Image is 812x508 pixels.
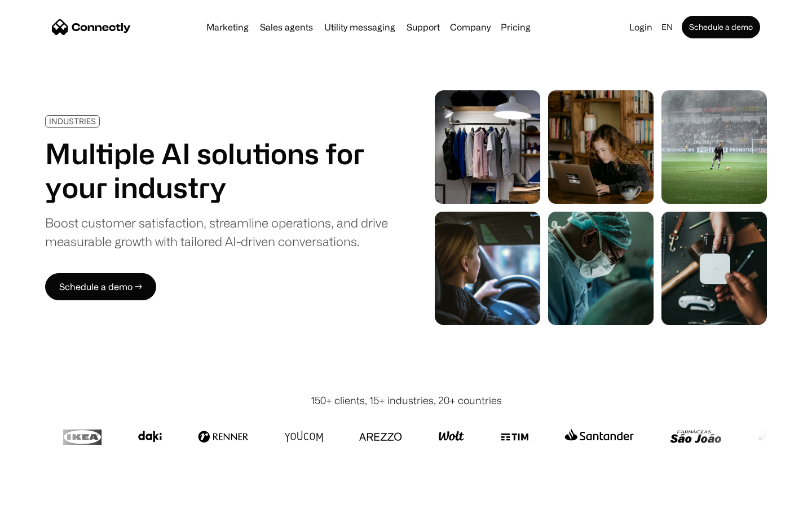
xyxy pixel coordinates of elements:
a: Support [402,23,444,32]
div: 150+ clients, 15+ industries, 20+ countries [311,393,502,408]
ul: Language list [23,488,68,504]
div: en [661,19,673,35]
a: Utility messaging [320,23,400,32]
a: Schedule a demo [682,16,760,38]
a: Pricing [496,23,535,32]
a: Login [625,19,657,35]
a: Schedule a demo → [45,273,156,300]
a: Sales agents [255,23,317,32]
h1: Multiple AI solutions for your industry [45,137,388,204]
div: Company [450,19,491,35]
a: Marketing [202,23,253,32]
aside: Language selected: English [11,487,68,504]
div: INDUSTRIES [49,117,96,125]
div: Boost customer satisfaction, streamline operations, and drive measurable growth with tailored AI-... [45,213,388,251]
